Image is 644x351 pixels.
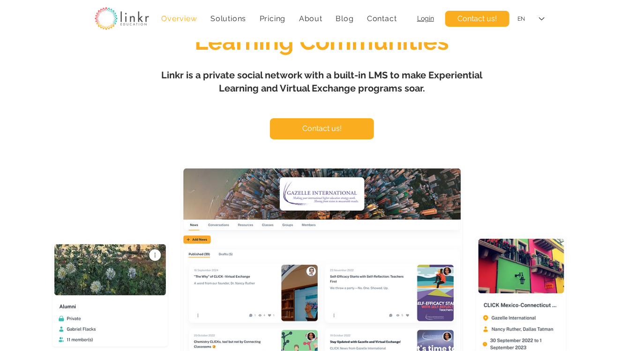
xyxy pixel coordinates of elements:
[336,14,353,23] span: Blog
[53,244,167,346] img: linkr hero 4.png
[162,69,483,94] span: Linkr is a private social network with a built-in LMS to make Experiential Learning and Virtual E...
[367,14,397,23] span: Contact
[157,9,402,28] nav: Site
[458,14,497,24] span: Contact us!
[511,8,551,30] div: Language Selector: English
[294,9,328,28] div: About
[331,9,359,28] a: Blog
[255,9,291,28] a: Pricing
[362,9,402,28] a: Contact
[95,7,149,30] img: linkr_logo_transparentbg.png
[157,9,202,28] a: Overview
[270,118,374,139] a: Contact us!
[302,123,342,134] span: Contact us!
[206,9,251,28] div: Solutions
[299,14,322,23] span: About
[445,11,509,27] a: Contact us!
[210,14,246,23] span: Solutions
[517,15,525,23] div: EN
[417,15,434,22] a: Login
[260,14,286,23] span: Pricing
[161,14,197,23] span: Overview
